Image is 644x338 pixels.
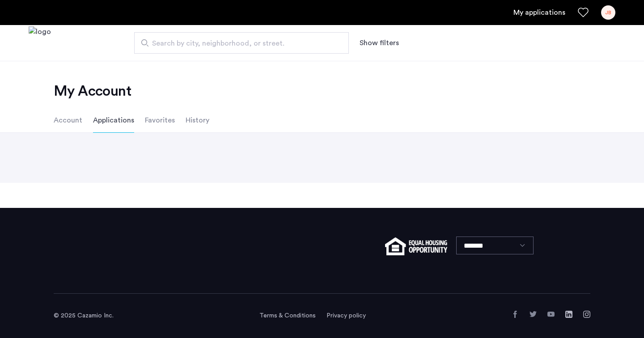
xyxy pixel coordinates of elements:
[456,237,534,254] select: Language select
[54,313,114,319] span: © 2025 Cazamio Inc.
[547,311,555,318] a: YouTube
[360,38,399,48] button: Show or hide filters
[601,5,615,20] div: JB
[583,311,590,318] a: Instagram
[186,108,209,133] li: History
[578,7,589,18] a: Favorites
[512,311,519,318] a: Facebook
[29,26,51,60] img: logo
[134,32,349,54] input: Apartment Search
[93,108,134,133] li: Applications
[530,311,537,318] a: Twitter
[326,311,366,320] a: Privacy policy
[54,108,82,133] li: Account
[152,38,324,49] span: Search by city, neighborhood, or street.
[29,26,51,60] a: Cazamio logo
[54,82,590,100] h2: My Account
[565,311,572,318] a: LinkedIn
[145,108,175,133] li: Favorites
[513,7,565,18] a: My application
[259,311,316,320] a: Terms and conditions
[385,237,447,255] img: equal-housing.png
